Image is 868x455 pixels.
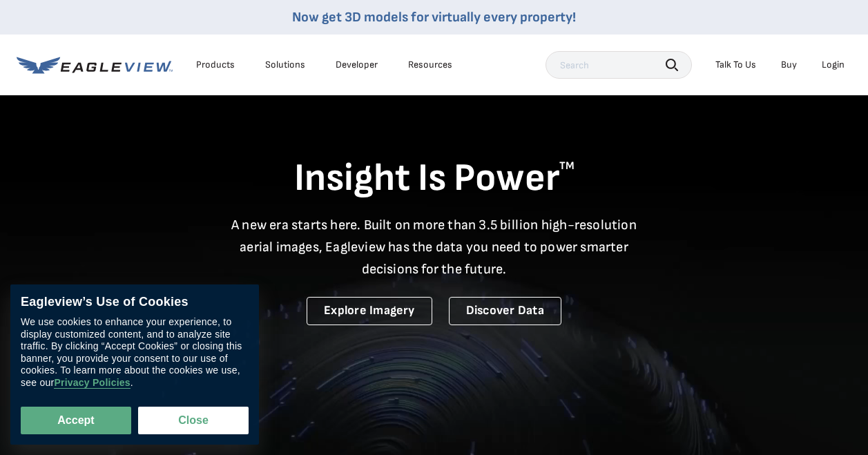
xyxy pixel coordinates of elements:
[196,59,235,71] div: Products
[54,378,130,389] a: Privacy Policies
[292,9,576,26] a: Now get 3D models for virtually every property!
[546,51,692,79] input: Search
[21,317,249,389] div: We use cookies to enhance your experience, to display customized content, and to analyze site tra...
[559,159,575,173] sup: TM
[21,407,131,434] button: Accept
[307,297,432,325] a: Explore Imagery
[781,59,797,71] a: Buy
[715,59,756,71] div: Talk To Us
[21,295,249,310] div: Eagleview’s Use of Cookies
[336,59,378,71] a: Developer
[138,407,249,434] button: Close
[17,155,851,203] h1: Insight Is Power
[822,59,845,71] div: Login
[449,297,561,325] a: Discover Data
[265,59,305,71] div: Solutions
[408,59,452,71] div: Resources
[223,214,646,280] p: A new era starts here. Built on more than 3.5 billion high-resolution aerial images, Eagleview ha...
